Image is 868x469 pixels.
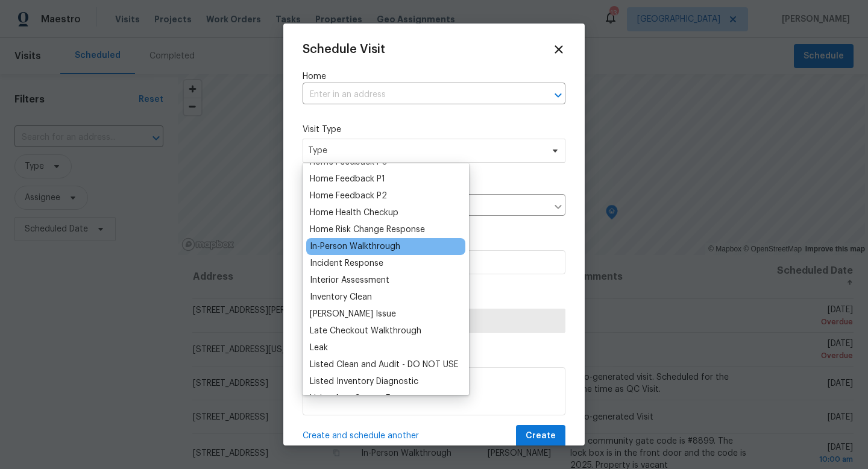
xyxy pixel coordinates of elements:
[303,71,565,83] label: Home
[310,207,398,219] div: Home Health Checkup
[550,87,567,104] button: Open
[308,145,542,157] span: Type
[310,241,400,253] div: In-Person Walkthrough
[310,325,421,337] div: Late Checkout Walkthrough
[303,430,419,442] span: Create and schedule another
[310,359,458,371] div: Listed Clean and Audit - DO NOT USE
[526,429,556,444] span: Create
[310,190,387,202] div: Home Feedback P2
[303,43,385,55] span: Schedule Visit
[516,425,565,447] button: Create
[303,124,565,136] label: Visit Type
[310,308,396,320] div: [PERSON_NAME] Issue
[310,392,420,404] div: Living Area Square Footage
[310,376,418,388] div: Listed Inventory Diagnostic
[303,86,532,104] input: Enter in an address
[310,274,389,286] div: Interior Assessment
[310,257,383,269] div: Incident Response
[310,291,372,303] div: Inventory Clean
[552,43,565,56] span: Close
[310,342,328,354] div: Leak
[310,173,385,185] div: Home Feedback P1
[310,224,425,236] div: Home Risk Change Response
